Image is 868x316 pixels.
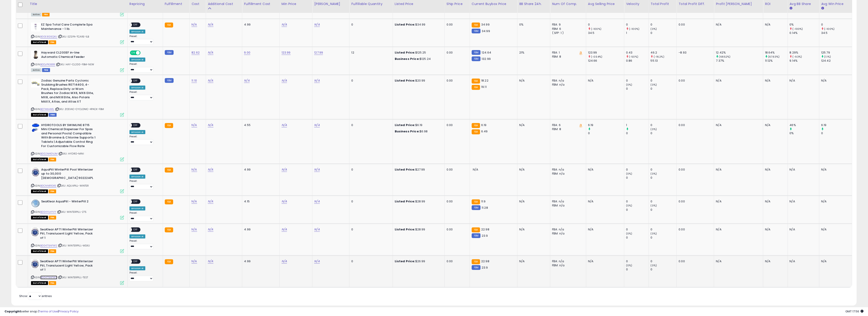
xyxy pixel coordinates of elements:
small: FBM [472,205,481,210]
a: N/A [191,199,197,204]
div: 0 [651,123,677,127]
div: 1 [626,31,649,35]
a: N/A [314,199,320,204]
div: 4.99 [244,168,276,172]
div: 0 [626,23,649,27]
div: N/A [716,79,760,83]
div: N/A [519,123,547,127]
a: N/A [314,123,320,127]
div: Amazon AI [129,30,145,34]
div: 0.43 [626,51,649,55]
div: 12 [351,51,389,55]
a: N/A [282,22,287,27]
span: All listings that are currently out of stock and unavailable for purchase on Amazon [31,190,48,193]
b: Listed Price: [395,22,415,27]
small: (0%) [651,83,657,87]
div: 1 [626,123,649,127]
div: 0 [626,168,649,172]
small: FBA [472,23,480,28]
div: FBA: 9 [552,23,583,27]
div: ASIN: [31,123,124,161]
div: ASIN: [31,168,124,193]
div: 0 [351,123,389,127]
span: | SKU: HYDRO-MINI [58,152,84,155]
b: SeaKlear AquaPill - WinterPill 2 [41,199,96,205]
div: 0 [651,79,677,83]
div: N/A [790,199,816,204]
div: Title [30,2,126,6]
small: FBM [165,78,174,83]
small: FBA [165,227,173,232]
span: OFF [132,79,139,83]
img: 41SlG2dKgeL._SL40_.jpg [31,123,40,132]
div: N/A [790,79,816,83]
a: B0DJPX381R [40,63,55,66]
a: N/A [282,78,287,83]
div: N/A [716,23,760,27]
div: [PERSON_NAME] [314,2,347,6]
div: 0 [351,23,389,27]
div: N/A [821,79,849,83]
a: N/A [282,227,287,232]
div: 0 [821,23,852,27]
div: Preset: [129,63,159,73]
small: FBA [165,123,173,128]
div: 7.37% [716,59,763,63]
div: 55.13 [651,59,677,63]
img: 31A-wxFk4BL._SL40_.jpg [31,79,40,88]
span: OFF [140,51,147,55]
div: Fulfillment Cost [244,2,277,6]
small: FBA [165,168,173,173]
span: FBA [49,40,56,44]
div: ROI [765,2,786,6]
img: 51tJL3T0xGL._SL40_.jpg [31,168,40,177]
span: ON [130,51,136,55]
a: N/A [282,259,287,264]
div: 0 [651,87,677,91]
span: 11.28 [482,206,488,210]
div: N/A [519,168,547,172]
div: FBA: 6 [552,123,583,127]
div: Min Price [282,2,311,6]
div: N/A [821,199,849,204]
div: FBM: n/a [552,204,583,208]
a: N/A [191,123,197,127]
span: 34.99 [482,29,490,33]
div: 0 [651,208,677,212]
div: 9.14% [790,59,819,63]
div: $34.99 [395,23,441,27]
b: Listed Price: [395,199,415,204]
div: 0 [351,199,389,204]
a: N/A [191,227,197,232]
b: Listed Price: [395,123,415,127]
div: 0 [351,168,389,172]
small: Avg BB Share. [790,6,792,10]
img: 41jLP8-5xUL._SL40_.jpg [31,23,40,32]
span: OFF [132,200,139,204]
div: 6.19 [588,123,624,127]
span: 6.19 [481,123,487,127]
div: N/A [790,168,816,172]
a: N/A [208,22,213,27]
div: Preset: [129,135,159,145]
div: 0.00 [447,23,466,27]
div: Velocity [626,2,647,6]
div: 0.00 [679,168,710,172]
div: N/A [716,168,760,172]
a: N/A [208,78,213,83]
div: N/A [765,123,784,127]
div: 34.5 [588,31,624,35]
div: 0 [588,131,624,135]
div: 4.55 [244,123,276,127]
div: Listed Price [395,2,443,6]
span: 18.22 [481,78,488,83]
span: FBA [49,158,56,162]
span: All listings that are currently out of stock and unavailable for purchase on Amazon [31,113,48,117]
a: B00E8S6QXU [40,35,57,39]
div: Cost [191,2,204,6]
div: Avg Win Price [821,2,850,6]
div: 0.00 [447,79,466,83]
div: N/A [588,199,621,204]
span: 22.98 [481,227,489,232]
a: B074KH4X1L [40,107,54,111]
